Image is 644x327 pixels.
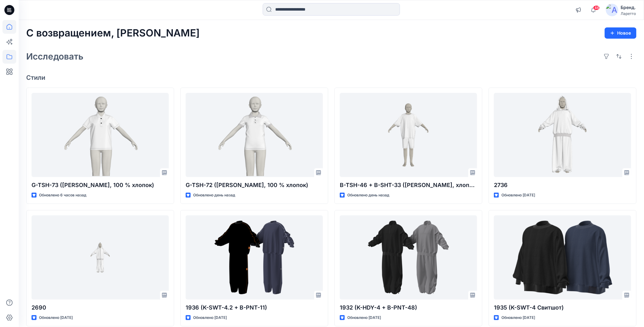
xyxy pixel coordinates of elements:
img: аватар [606,4,618,16]
ya-tr-span: Ларетто [621,11,636,16]
a: 2690 [32,215,169,300]
p: 2736 [494,181,631,190]
a: 1932 (K-HDY-4 + B-PNT-48) [340,215,477,300]
a: 1936 (K-SWT-4.2 + B-PNT-11) [186,215,323,300]
ya-tr-span: 1932 (K-HDY-4 + B-PNT-48) [340,304,417,311]
p: Обновлено [DATE] [501,192,535,199]
button: Новое [605,27,637,39]
ya-tr-span: Обновлено 6 часов назад [39,193,86,197]
ya-tr-span: Обновлено [DATE] [39,315,73,320]
a: 2736 [494,93,631,177]
a: 1935 (K-SWT-4 Свитшот) [494,215,631,300]
p: Обновлено [DATE] [193,315,227,321]
p: Обновлено [DATE] [501,315,535,321]
ya-tr-span: Бренд. [621,5,636,10]
a: G-TSH-72 (Пенье WFACE Пике, 100 % хлопок) [186,93,323,177]
ya-tr-span: Стили [26,74,45,81]
p: G-TSH-73 ([PERSON_NAME], 100 % хлопок) [32,181,169,190]
span: 46 [593,5,600,10]
p: Обновлено день назад [347,192,389,199]
ya-tr-span: 1935 (K-SWT-4 Свитшот) [494,304,564,311]
p: G-TSH-72 ([PERSON_NAME], 100 % хлопок) [186,181,323,190]
ya-tr-span: С возвращением, [PERSON_NAME] [26,27,200,39]
a: B-TSH-46 + B-SHT-33 (Пенье WFACE Пике, хлопок 77 %, полиэстер 23 %) [340,93,477,177]
ya-tr-span: B-TSH-46 + B-SHT-33 ([PERSON_NAME], хлопок 77 %, полиэстер 23 %) [340,182,542,188]
p: Обновлено [DATE] [347,315,381,321]
ya-tr-span: Исследовать [26,51,83,62]
ya-tr-span: Обновлено день назад [193,193,235,197]
p: 1936 (K-SWT-4.2 + B-PNT-11) [186,303,323,312]
a: G-TSH-73 (Пенье WFACE Пике, 100 % хлопок) [32,93,169,177]
p: 2690 [32,303,169,312]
